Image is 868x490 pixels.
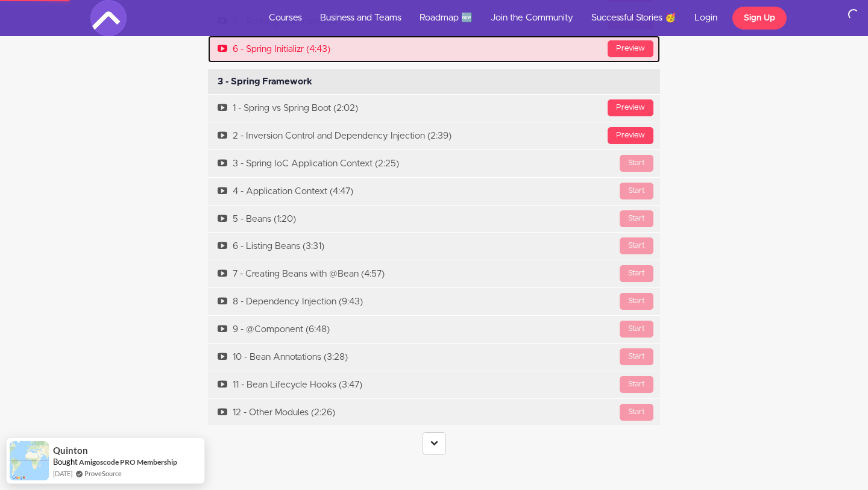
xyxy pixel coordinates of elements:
[608,99,653,116] div: Preview
[79,457,177,466] a: Amigoscode PRO Membership
[208,233,660,260] a: Start6 - Listing Beans (3:31)
[208,371,660,398] a: Start11 - Bean Lifecycle Hooks (3:47)
[620,265,653,282] div: Start
[208,288,660,315] a: Start8 - Dependency Injection (9:43)
[620,155,653,172] div: Start
[620,376,653,393] div: Start
[208,399,660,426] a: Start12 - Other Modules (2:26)
[620,293,653,310] div: Start
[208,36,660,63] a: Preview6 - Spring Initializr (4:43)
[208,344,660,371] a: Start10 - Bean Annotations (3:28)
[620,404,653,421] div: Start
[53,445,88,456] span: Quinton
[10,441,49,480] img: provesource social proof notification image
[732,7,787,30] a: Sign Up
[208,260,660,287] a: Start7 - Creating Beans with @Bean (4:57)
[620,321,653,338] div: Start
[208,69,660,95] div: 3 - Spring Framework
[620,183,653,199] div: Start
[208,95,660,122] a: Preview1 - Spring vs Spring Boot (2:02)
[620,237,653,254] div: Start
[208,122,660,149] a: Preview2 - Inversion Control and Dependency Injection (2:39)
[608,127,653,144] div: Preview
[620,210,653,227] div: Start
[208,150,660,177] a: Start3 - Spring IoC Application Context (2:25)
[84,468,122,479] a: ProveSource
[620,348,653,365] div: Start
[208,206,660,233] a: Start5 - Beans (1:20)
[608,40,653,57] div: Preview
[208,316,660,343] a: Start9 - @Component (6:48)
[208,178,660,205] a: Start4 - Application Context (4:47)
[53,468,72,479] span: [DATE]
[53,457,78,466] span: Bought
